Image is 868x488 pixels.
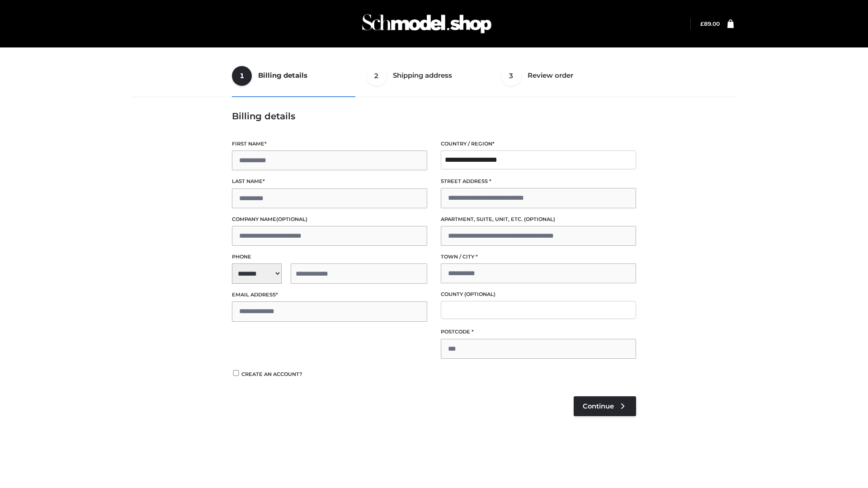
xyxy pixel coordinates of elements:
[583,402,614,410] span: Continue
[441,290,636,299] label: County
[524,216,555,222] span: (optional)
[232,111,636,122] h3: Billing details
[441,177,636,186] label: Street address
[232,370,240,376] input: Create an account?
[276,216,307,222] span: (optional)
[441,253,636,261] label: Town / City
[232,140,427,148] label: First name
[359,6,495,42] img: Schmodel Admin 964
[441,215,636,224] label: Apartment, suite, unit, etc.
[232,253,427,261] label: Phone
[700,20,704,27] span: £
[574,396,636,416] a: Continue
[441,140,636,148] label: Country / Region
[441,328,636,336] label: Postcode
[232,215,427,224] label: Company name
[700,20,720,27] a: £89.00
[464,291,495,297] span: (optional)
[232,291,427,299] label: Email address
[700,20,720,27] bdi: 89.00
[241,371,302,377] span: Create an account?
[232,177,427,186] label: Last name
